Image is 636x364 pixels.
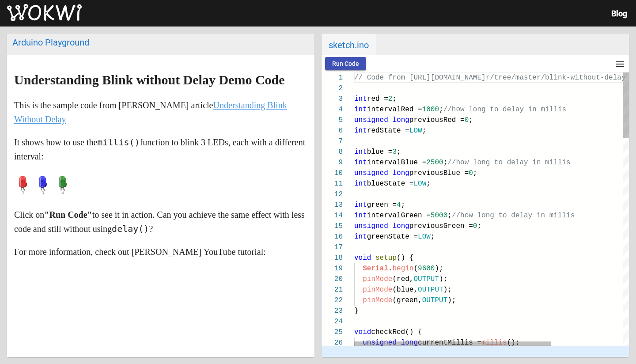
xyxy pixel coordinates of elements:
span: 4 [397,201,401,209]
span: sketch.ino [322,34,376,55]
span: ; [426,180,431,188]
span: long [392,116,409,124]
span: int [354,233,367,241]
span: Serial [363,265,388,273]
span: (green, [392,296,422,304]
div: 1 [322,72,343,83]
div: 16 [322,231,343,242]
div: 5 [322,115,343,125]
span: LOW [409,127,422,135]
span: ; [469,116,473,124]
span: 9600 [418,265,435,273]
span: 2500 [426,159,443,167]
span: int [354,106,367,114]
span: } [354,307,359,315]
span: 2 [388,95,393,103]
div: 14 [322,210,343,221]
span: void [354,328,371,336]
div: 6 [322,125,343,136]
span: ; [401,201,405,209]
span: //how long to delay in millis [452,212,575,220]
div: Arduino Playground [12,37,309,48]
span: ; [443,159,448,167]
span: pinMode [363,286,392,294]
mat-icon: menu [615,59,625,69]
div: 13 [322,200,343,210]
span: LOW [418,233,431,241]
code: delay() [112,224,149,234]
div: 2 [322,83,343,94]
span: previousGreen = [409,222,473,230]
span: OUTPUT [418,286,443,294]
img: Wokwi [7,4,82,22]
span: 3 [392,148,397,156]
span: 5000 [431,212,447,220]
div: 25 [322,327,343,337]
span: ; [431,233,435,241]
span: LOW [413,180,426,188]
span: (blue, [392,286,418,294]
p: This is the sample code from [PERSON_NAME] article [14,98,307,126]
span: intervalGreen = [367,212,431,220]
span: long [392,169,409,177]
span: //how long to delay in millis [447,159,570,167]
span: int [354,180,367,188]
div: 10 [322,168,343,178]
a: Blog [611,9,627,18]
div: 21 [322,284,343,295]
span: millis [481,339,507,347]
span: 1000 [422,106,439,114]
span: redState = [367,127,409,135]
span: OUTPUT [422,296,448,304]
span: setup [375,254,397,262]
span: ); [443,286,452,294]
span: green = [367,201,397,209]
span: OUTPUT [413,275,439,283]
span: int [354,159,367,167]
span: long [392,222,409,230]
div: 18 [322,253,343,263]
span: () { [397,254,413,262]
span: blue = [367,148,393,156]
span: unsigned [354,169,388,177]
span: (); [507,339,520,347]
div: 19 [322,263,343,274]
span: unsigned [363,339,397,347]
span: . [388,265,393,273]
span: Run Code [332,60,359,67]
span: ; [439,106,443,114]
div: 23 [322,306,343,316]
div: 24 [322,316,343,327]
div: 9 [322,157,343,168]
span: ; [477,222,481,230]
span: 0 [473,222,477,230]
span: 0 [469,169,473,177]
span: 0 [465,116,469,124]
span: ; [447,212,452,220]
span: greenState = [367,233,418,241]
p: It shows how to use the function to blink 3 LEDs, each with a different interval: [14,135,307,163]
p: Click on to see it in action. Can you achieve the same effect with less code and still without us... [14,208,307,236]
span: previousBlue = [409,169,469,177]
span: r/tree/master/blink-without-delay [486,74,626,82]
span: int [354,148,367,156]
h1: Understanding Blink without Delay Demo Code [14,73,307,87]
span: //how long to delay in millis [443,106,566,114]
div: 3 [322,94,343,104]
p: For more information, check out [PERSON_NAME] YouTube tutorial: [14,245,307,259]
span: void [354,254,371,262]
textarea: Editor content;Press Alt+F1 for Accessibility Options. [354,72,355,83]
div: 8 [322,147,343,157]
span: ); [447,296,456,304]
span: ; [397,148,401,156]
span: unsigned [354,116,388,124]
span: ); [435,265,443,273]
code: millis() [97,137,140,148]
span: pinMode [363,275,392,283]
span: checkRed() { [371,328,422,336]
a: Understanding Blink Without Delay [14,100,287,124]
div: 4 [322,104,343,115]
span: blueState = [367,180,414,188]
span: ; [422,127,427,135]
button: Run Code [325,57,366,70]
